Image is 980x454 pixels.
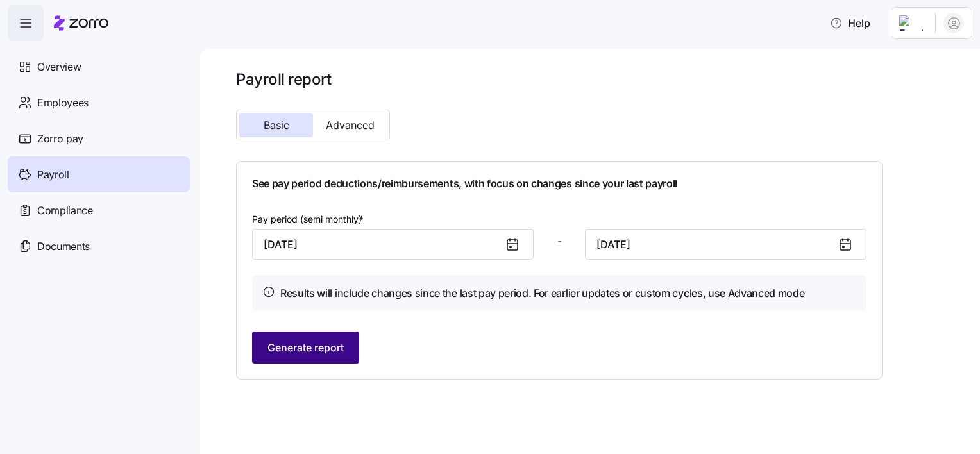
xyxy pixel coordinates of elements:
span: Documents [37,239,90,255]
h1: See pay period deductions/reimbursements, with focus on changes since your last payroll [252,177,866,190]
a: Overview [8,49,190,85]
button: Help [820,10,881,36]
span: Overview [37,59,81,75]
span: Zorro pay [37,131,83,147]
button: Generate report [252,332,359,364]
h1: Payroll report [236,69,883,89]
img: Employer logo [899,15,925,31]
span: Employees [37,95,89,111]
a: Compliance [8,192,190,228]
a: Advanced mode [728,287,805,299]
h4: Results will include changes since the last pay period. For earlier updates or custom cycles, use [280,285,805,301]
span: Help [830,15,870,31]
span: Advanced [326,120,375,130]
span: Generate report [267,340,344,355]
a: Zorro pay [8,121,190,156]
input: Start date [252,229,534,260]
a: Employees [8,85,190,121]
span: Compliance [37,203,93,219]
a: Documents [8,228,190,264]
span: Payroll [37,167,69,183]
span: Basic [264,120,289,130]
a: Payroll [8,156,190,192]
span: - [557,233,562,249]
input: End date [585,229,866,260]
label: Pay period (semi monthly) [252,212,366,226]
